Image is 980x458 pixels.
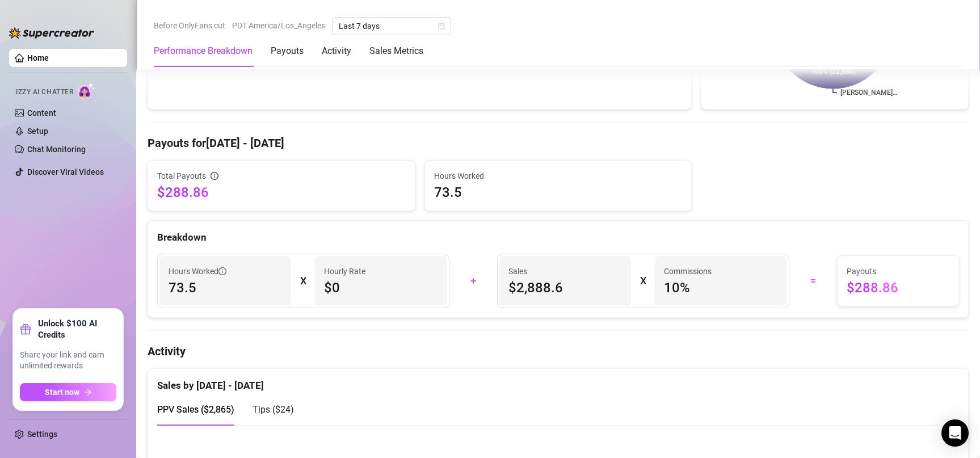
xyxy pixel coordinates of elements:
[322,44,351,58] div: Activity
[664,265,712,278] article: Commissions
[664,279,777,297] span: 10 %
[27,167,104,177] a: Discover Viral Videos
[324,279,438,297] span: $0
[271,44,304,58] div: Payouts
[640,272,646,290] div: X
[148,343,969,359] h4: Activity
[438,23,445,30] span: calendar
[840,89,897,96] text: [PERSON_NAME]…
[157,230,959,245] div: Breakdown
[796,272,830,290] div: =
[27,108,56,117] a: Content
[16,87,73,98] span: Izzy AI Chatter
[218,267,226,275] span: info-circle
[157,404,234,415] span: PPV Sales ( $2,865 )
[157,170,206,182] span: Total Payouts
[27,430,57,439] a: Settings
[157,369,959,393] div: Sales by [DATE] - [DATE]
[508,279,622,297] span: $2,888.6
[847,265,950,278] span: Payouts
[27,53,49,62] a: Home
[38,318,116,341] strong: Unlock $100 AI Credits
[169,279,282,297] span: 73.5
[148,135,969,151] h4: Payouts for [DATE] - [DATE]
[169,265,226,278] span: Hours Worked
[20,323,31,335] span: gift
[232,17,325,34] span: PDT America/Los_Angeles
[941,419,969,447] div: Open Intercom Messenger
[9,27,94,39] img: logo-BBDzfeDw.svg
[27,127,48,136] a: Setup
[157,183,406,201] span: $288.86
[456,272,490,290] div: +
[300,272,306,290] div: X
[369,44,423,58] div: Sales Metrics
[27,145,86,154] a: Chat Monitoring
[434,183,683,201] span: 73.5
[434,170,683,182] span: Hours Worked
[20,350,116,372] span: Share your link and earn unlimited rewards
[253,404,294,415] span: Tips ( $24 )
[508,265,622,278] span: Sales
[154,44,253,58] div: Performance Breakdown
[78,82,95,99] img: AI Chatter
[84,388,92,396] span: arrow-right
[211,172,218,180] span: info-circle
[324,265,365,278] article: Hourly Rate
[20,383,116,401] button: Start nowarrow-right
[339,18,444,35] span: Last 7 days
[847,279,950,297] span: $288.86
[45,388,79,397] span: Start now
[154,17,225,34] span: Before OnlyFans cut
